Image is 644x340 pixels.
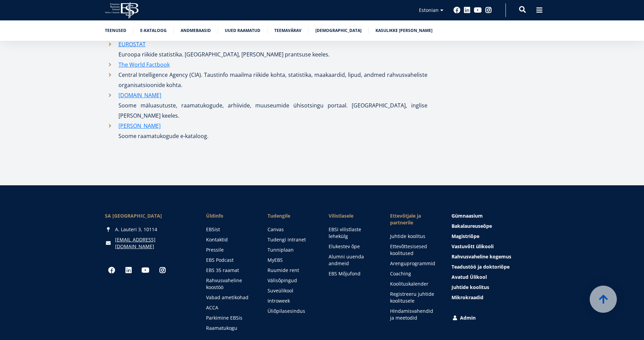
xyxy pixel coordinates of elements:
a: Mikrokraadid [452,294,539,301]
a: EBS Mõjufond [329,270,376,277]
a: EBS 35 raamat [206,267,254,274]
a: Hindamisvahendid ja meetodid [390,308,438,321]
a: Ettevõttesisesed koolitused [390,243,438,257]
a: Youtube [474,7,482,14]
a: [DEMOGRAPHIC_DATA] [315,27,362,34]
a: Parkimine EBSis [206,314,254,321]
a: Arenguprogrammid [390,260,438,267]
a: Rahvusvaheline koostöö [206,277,254,291]
div: SA [GEOGRAPHIC_DATA] [105,213,192,219]
a: Linkedin [464,7,471,14]
a: Elukestev õpe [329,243,376,250]
a: Koolituskalender [390,280,438,287]
a: Bakalaureuseõpe [452,223,539,230]
a: Instagram [485,7,492,14]
a: Pressile [206,247,254,253]
a: Youtube [139,263,152,277]
a: Vabad ametikohad [206,294,254,301]
a: Facebook [454,7,460,14]
a: Tunniplaan [268,247,315,253]
a: Ruumide rent [268,267,315,274]
a: MyEBS [268,257,315,263]
a: Linkedin [122,263,135,277]
a: Coaching [390,270,438,277]
a: [PERSON_NAME] [118,121,161,131]
span: Ettevõtjale ja partnerile [390,213,438,226]
a: E-kataloog [140,27,167,34]
span: Vilistlasele [329,213,376,219]
a: [DOMAIN_NAME] [118,90,161,100]
a: Kasulikke [PERSON_NAME] [375,27,433,34]
li: Soome raamatukogude e-kataloog. [105,121,427,141]
span: Teadustöö ja doktoriõpe [452,263,510,270]
a: Andmebaasid [181,27,211,34]
span: Bakalaureuseõpe [452,223,492,229]
a: Introweek [268,297,315,304]
a: Tudengi intranet [268,236,315,243]
a: Üliõpilasesindus [268,308,315,314]
li: Euroopa riikide statistika. [GEOGRAPHIC_DATA], [PERSON_NAME] prantsuse keeles. [105,39,427,60]
a: Välisõpingud [268,277,315,284]
span: Magistriõpe [452,233,479,239]
a: Teemavärav [274,27,301,34]
a: Registreeru juhtide koolitusele [390,291,438,304]
a: Magistriõpe [452,233,539,240]
a: Avatud Ülikool [452,274,539,280]
a: Suveülikool [268,287,315,294]
a: The World Factbook [118,60,170,70]
li: Soome mäluasutuste, raamatukogude, arhiivide, muuseumide ühisotsingu portaal. [GEOGRAPHIC_DATA], ... [105,90,427,121]
a: Uued raamatud [225,27,260,34]
a: Gümnaasium [452,213,539,219]
a: EBS Podcast [206,257,254,263]
div: A. Lauteri 3, 10114 [105,226,192,233]
a: Admin [452,314,539,321]
a: ACCA [206,304,254,311]
a: Rahvusvaheline kogemus [452,253,539,260]
a: EUROSTAT [118,39,146,49]
span: Mikrokraadid [452,294,483,301]
a: Teadustöö ja doktoriõpe [452,263,539,270]
span: Avatud Ülikool [452,274,487,280]
a: Raamatukogu [206,325,254,331]
a: Vastuvõtt ülikooli [452,243,539,250]
a: Kontaktid [206,236,254,243]
span: Üldinfo [206,213,254,219]
a: Teenused [105,27,126,34]
a: Canvas [268,226,315,233]
a: Alumni uuenda andmeid [329,253,376,267]
span: Rahvusvaheline kogemus [452,253,511,260]
span: Vastuvõtt ülikooli [452,243,494,250]
span: Juhtide koolitus [452,284,489,290]
a: Tudengile [268,213,315,219]
a: EBSi vilistlaste lehekülg [329,226,376,240]
span: Gümnaasium [452,213,483,219]
li: Central Intelligence Agency (CIA). Taustinfo maailma riikide kohta, statistika, maakaardid, lipud... [105,70,427,90]
a: Juhtide koolitus [390,233,438,240]
a: [EMAIL_ADDRESS][DOMAIN_NAME] [115,236,192,250]
a: Juhtide koolitus [452,284,539,291]
a: Facebook [105,263,118,277]
a: EBSist [206,226,254,233]
a: Instagram [156,263,169,277]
